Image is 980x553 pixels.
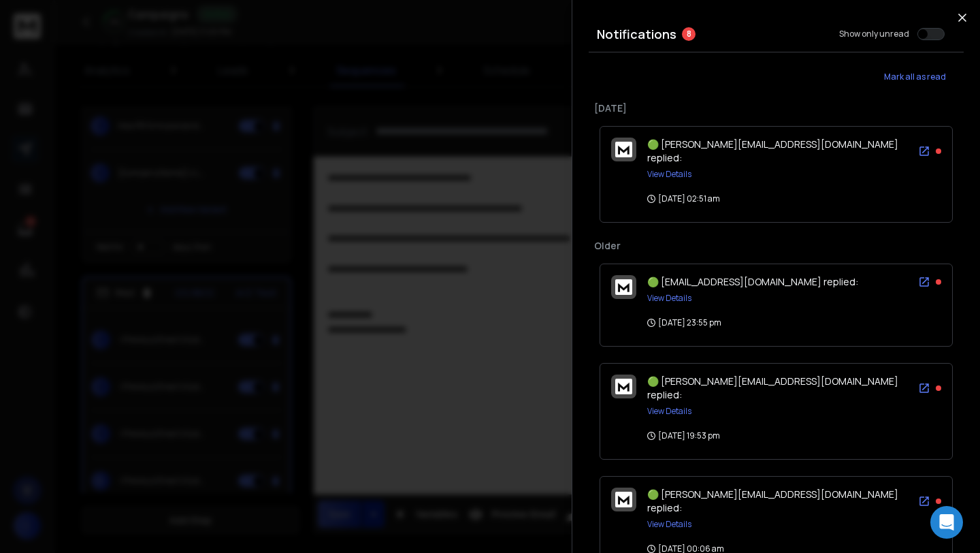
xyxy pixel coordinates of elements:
[682,27,696,41] span: 8
[647,375,898,401] span: 🟢 [PERSON_NAME][EMAIL_ADDRESS][DOMAIN_NAME] replied:
[594,101,958,115] p: [DATE]
[647,488,898,514] span: 🟢 [PERSON_NAME][EMAIL_ADDRESS][DOMAIN_NAME] replied:
[647,430,720,441] p: [DATE] 19:53 pm
[647,138,898,164] span: 🟢 [PERSON_NAME][EMAIL_ADDRESS][DOMAIN_NAME] replied:
[647,169,691,180] button: View Details
[615,279,632,295] img: logo
[884,72,946,82] span: Mark all as read
[594,239,958,253] p: Older
[647,275,858,288] span: 🟢 [EMAIL_ADDRESS][DOMAIN_NAME] replied:
[930,506,963,539] div: Open Intercom Messenger
[647,193,720,204] p: [DATE] 02:51 am
[647,293,691,304] button: View Details
[615,379,632,394] img: logo
[615,142,632,157] img: logo
[647,317,721,328] p: [DATE] 23:55 pm
[866,63,964,91] button: Mark all as read
[615,492,632,507] img: logo
[597,25,676,44] h3: Notifications
[647,519,691,530] button: View Details
[647,406,691,417] button: View Details
[839,29,909,39] label: Show only unread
